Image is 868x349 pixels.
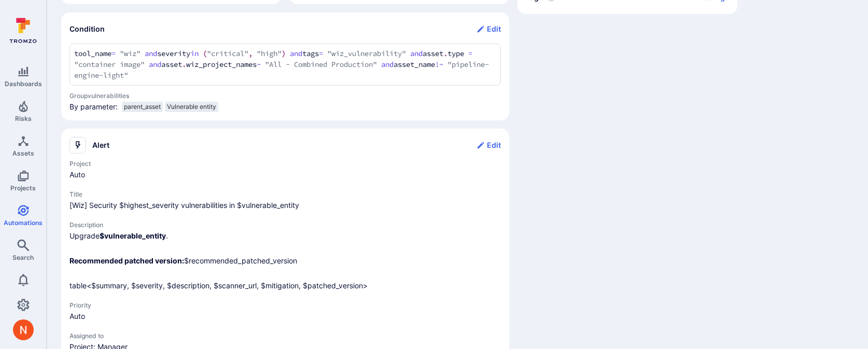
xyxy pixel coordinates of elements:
[69,170,501,180] span: alert project
[69,221,501,229] span: Description
[92,140,109,150] h2: Alert
[69,200,501,211] span: alert title
[12,254,34,261] span: Search
[69,301,501,309] span: Priority
[13,319,34,340] div: Neeren Patki
[69,160,501,167] span: Project
[69,281,501,291] p: table<$summary, $severity, $description, $scanner_url, $mitigation, $patched_version>
[69,256,501,266] p: $recommended_patched_version
[74,48,496,81] textarea: Add condition
[15,115,32,122] span: Risks
[69,311,501,322] span: alert priority
[5,80,42,88] span: Dashboards
[124,103,161,111] span: parent_asset
[69,92,501,100] span: Group vulnerabilities
[477,21,501,37] button: Edit
[100,231,166,240] b: $vulnerable_entity
[69,24,105,34] h2: Condition
[10,184,36,192] span: Projects
[13,319,34,340] img: ACg8ocIprwjrgDQnDsNSk9Ghn5p5-B8DpAKWoJ5Gi9syOE4K59tr4Q=s96-c
[69,256,184,265] b: Recommended patched version:
[69,332,501,340] span: Assigned to
[61,12,509,120] section: Condition widget
[69,231,501,241] p: Upgrade .
[167,103,216,111] span: Vulnerable entity
[4,219,43,227] span: Automations
[12,149,34,157] span: Assets
[477,137,501,153] button: Edit
[69,102,118,116] span: By parameter:
[69,231,501,291] div: alert description
[69,190,501,198] span: Title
